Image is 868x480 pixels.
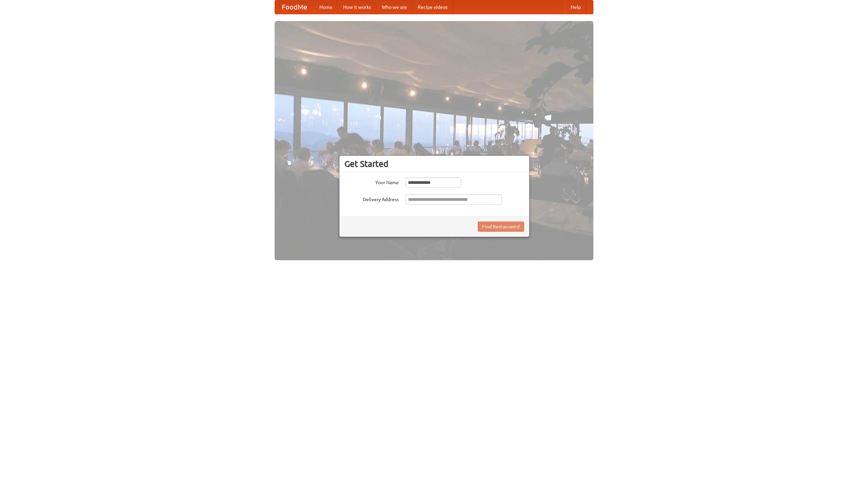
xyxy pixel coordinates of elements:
label: Your Name [344,177,399,186]
a: Home [314,0,338,14]
a: Help [565,0,586,14]
label: Delivery Address [344,194,399,203]
a: Recipe videos [412,0,453,14]
a: Who we are [376,0,412,14]
a: How it works [338,0,376,14]
button: Find Restaurants! [478,222,524,232]
a: FoodMe [275,0,314,14]
h3: Get Started [344,159,524,169]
